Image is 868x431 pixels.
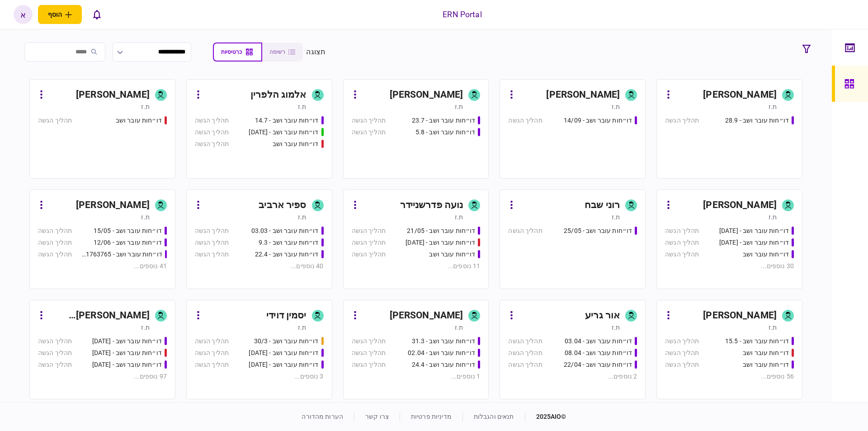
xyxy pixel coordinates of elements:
a: [PERSON_NAME]ת.זדו״חות עובר ושב - 15/05תהליך הגשהדו״חות עובר ושב - 12/06תהליך הגשהדו״חות עובר ושב... [29,189,175,289]
div: 56 נוספים ... [665,372,794,381]
div: 97 נוספים ... [38,372,167,381]
div: דו״חות עובר ושב - 23.7 [412,116,476,125]
div: 1 נוספים ... [352,372,481,381]
a: [PERSON_NAME]ת.זדו״חות עובר ושב - 28.9תהליך הגשה [656,79,802,179]
div: ת.ז [612,323,620,332]
div: תהליך הגשה [195,226,229,236]
div: תהליך הגשה [508,348,542,358]
div: ת.ז [769,323,777,332]
div: 41 נוספים ... [38,261,167,271]
div: ת.ז [455,323,463,332]
div: דו״חות עובר ושב - 28.9 [725,116,789,125]
div: יסמין דוידי [266,308,306,323]
div: דו״חות עובר ושב [743,360,789,369]
div: תהליך הגשה [508,226,542,236]
div: דו״חות עובר ושב [743,348,789,358]
a: תנאים והגבלות [474,413,514,420]
div: נועה פדרשניידר [400,198,463,213]
a: [PERSON_NAME]ת.זדו״חות עובר ושב - 25.06.25תהליך הגשהדו״חות עובר ושב - 26.06.25תהליך הגשהדו״חות עו... [656,189,802,289]
div: תהליך הגשה [352,336,386,346]
button: פתח תפריט להוספת לקוח [38,5,82,24]
div: דו״חות עובר ושב - 14/09 [564,116,632,125]
div: תהליך הגשה [195,139,229,149]
div: תהליך הגשה [352,128,386,137]
div: דו״חות עובר ושב - 03.03 [251,226,319,236]
div: דו״חות עובר ושב - 02/09/25 [249,360,318,369]
a: נועה פדרשניידרת.זדו״חות עובר ושב - 21/05תהליך הגשהדו״חות עובר ושב - 03/06/25תהליך הגשהדו״חות עובר... [343,189,489,289]
div: דו״חות עובר ושב - 22.4 [255,250,319,259]
div: דו״חות עובר ושב - 511763765 18/06 [81,250,162,259]
div: 40 נוספים ... [195,261,324,271]
a: רוני שבחת.זדו״חות עובר ושב - 25/05תהליך הגשה [500,189,646,289]
span: כרטיסיות [221,49,242,55]
a: אור גריעת.זדו״חות עובר ושב - 03.04תהליך הגשהדו״חות עובר ושב - 08.04תהליך הגשהדו״חות עובר ושב - 22... [500,300,646,399]
div: רוני שבח [585,198,620,213]
div: [PERSON_NAME] [390,308,463,323]
div: תהליך הגשה [195,348,229,358]
div: דו״חות עובר ושב - 9.3 [259,238,319,247]
div: דו״חות עובר ושב - 19/03/2025 [92,336,162,346]
div: תצוגה [306,47,325,57]
div: תהליך הגשה [38,336,72,346]
div: [PERSON_NAME] [703,198,777,213]
div: תהליך הגשה [38,250,72,259]
a: מדיניות פרטיות [411,413,452,420]
div: אור גריע [585,308,620,323]
div: [PERSON_NAME] [PERSON_NAME] [48,308,150,323]
div: ת.ז [298,213,306,222]
div: ת.ז [141,102,149,111]
div: דו״חות עובר ושב - 25.06.25 [719,226,789,236]
a: [PERSON_NAME] [PERSON_NAME]ת.זדו״חות עובר ושב - 19/03/2025תהליך הגשהדו״חות עובר ושב - 19.3.25תהלי... [29,300,175,399]
div: תהליך הגשה [352,250,386,259]
div: תהליך הגשה [195,128,229,137]
span: רשימה [269,49,285,55]
div: דו״חות עובר ושב - 15/05 [94,226,162,236]
div: [PERSON_NAME] [546,88,620,102]
div: תהליך הגשה [352,360,386,369]
div: תהליך הגשה [352,238,386,247]
div: תהליך הגשה [195,250,229,259]
div: [PERSON_NAME] [76,88,150,102]
div: [PERSON_NAME] [703,308,777,323]
div: תהליך הגשה [38,226,72,236]
div: תהליך הגשה [665,348,699,358]
a: [PERSON_NAME]ת.זדו״חות עובר ושבתהליך הגשה [29,79,175,179]
div: דו״חות עובר ושב - 31.3 [412,336,476,346]
div: ת.ז [612,102,620,111]
div: דו״חות עובר ושב - 03.04 [565,336,632,346]
div: 30 נוספים ... [665,261,794,271]
div: תהליך הגשה [665,336,699,346]
div: דו״חות עובר ושב - 19.3.25 [92,348,162,358]
div: תהליך הגשה [665,116,699,125]
div: 11 נוספים ... [352,261,481,271]
div: ספיר ארביב [259,198,306,213]
button: א [14,5,33,24]
a: ספיר ארביבת.זדו״חות עובר ושב - 03.03תהליך הגשהדו״חות עובר ושב - 9.3תהליך הגשהדו״חות עובר ושב - 22... [186,189,332,289]
div: ת.ז [769,102,777,111]
div: דו״חות עובר ושב - 22/04 [564,360,632,369]
div: [PERSON_NAME] [390,88,463,102]
a: [PERSON_NAME]ת.זדו״חות עובר ושב - 15.5תהליך הגשהדו״חות עובר ושבתהליך הגשהדו״חות עובר ושבתהליך הגש... [656,300,802,399]
div: דו״חות עובר ושב - 24.4 [412,360,476,369]
div: דו״חות עובר ושב - 03/06/25 [406,238,475,247]
div: דו״חות עובר ושב - 19.3.25 [92,360,162,369]
div: תהליך הגשה [352,226,386,236]
div: תהליך הגשה [508,336,542,346]
div: דו״חות עובר ושב - 30/3 [254,336,319,346]
div: אלמוג הלפרין [250,88,307,102]
div: ת.ז [769,213,777,222]
a: [PERSON_NAME]ת.זדו״חות עובר ושב - 23.7תהליך הגשהדו״חות עובר ושב - 5.8תהליך הגשה [343,79,489,179]
div: דו״חות עובר ושב - 08.04 [565,348,632,358]
button: פתח רשימת התראות [87,5,106,24]
div: תהליך הגשה [508,116,542,125]
div: דו״חות עובר ושב - 25/05 [564,226,632,236]
div: דו״חות עובר ושב [429,250,475,259]
div: ת.ז [612,213,620,222]
div: תהליך הגשה [38,360,72,369]
div: © 2025 AIO [525,412,566,422]
div: 2 נוספים ... [508,372,637,381]
div: ת.ז [455,102,463,111]
a: [PERSON_NAME]ת.זדו״חות עובר ושב - 31.3תהליך הגשהדו״חות עובר ושב - 02.04תהליך הגשהדו״חות עובר ושב ... [343,300,489,399]
button: רשימה [262,43,302,62]
div: ת.ז [141,323,149,332]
